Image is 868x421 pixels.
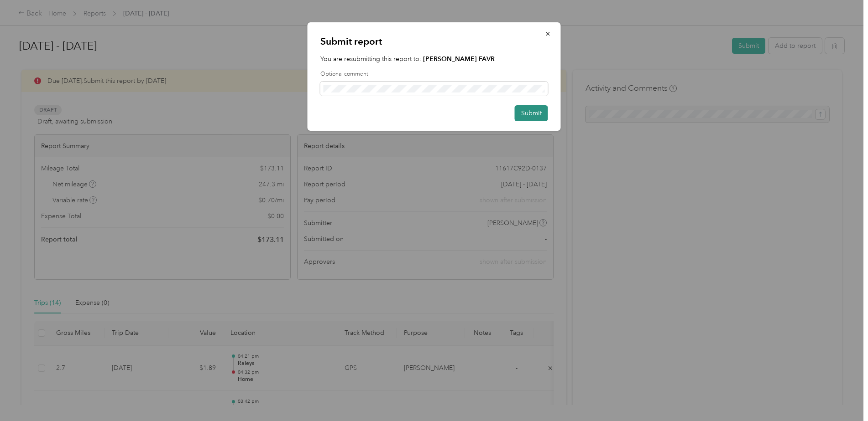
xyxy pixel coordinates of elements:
label: Optional comment [320,70,548,78]
iframe: Everlance-gr Chat Button Frame [817,370,868,421]
p: Submit report [320,35,548,48]
strong: [PERSON_NAME] FAVR [423,55,495,63]
button: Submit [515,105,548,121]
p: You are resubmitting this report to: [320,54,548,64]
